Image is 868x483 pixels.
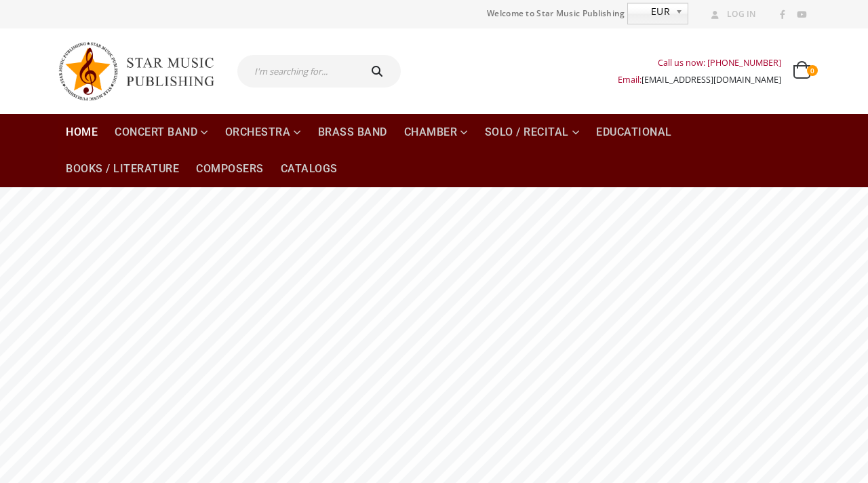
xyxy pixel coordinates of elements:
a: Concert Band [106,114,216,151]
a: Books / Literature [58,151,187,187]
a: Catalogs [273,151,346,187]
span: EUR [628,3,670,20]
a: Solo / Recital [477,114,588,151]
a: Educational [588,114,680,151]
a: Log In [706,5,756,23]
div: Email: [618,71,781,88]
img: Star Music Publishing [58,35,227,107]
input: I'm searching for... [237,55,357,88]
a: Orchestra [217,114,309,151]
a: Youtube [793,6,810,24]
a: Composers [188,151,272,187]
button: Search [357,55,401,88]
a: Brass Band [310,114,395,151]
a: Chamber [396,114,476,151]
a: Home [58,114,106,151]
span: 0 [807,65,818,76]
a: [EMAIL_ADDRESS][DOMAIN_NAME] [642,74,781,85]
div: Call us now: [PHONE_NUMBER] [618,54,781,71]
a: Facebook [774,6,791,24]
span: Welcome to Star Music Publishing [487,3,625,24]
